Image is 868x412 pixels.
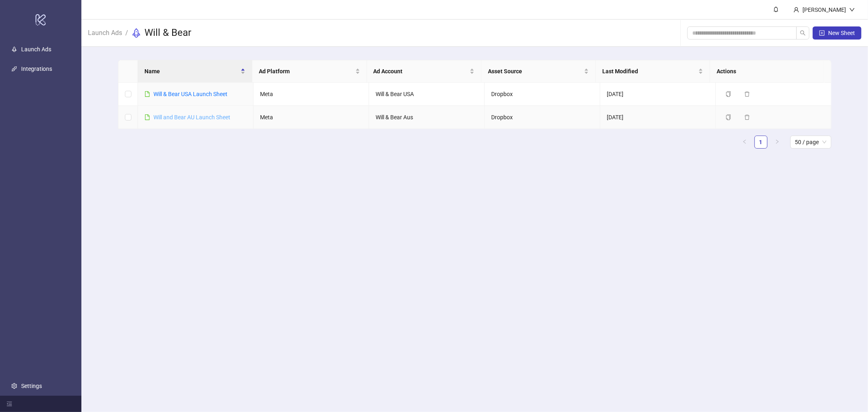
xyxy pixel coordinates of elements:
[138,60,252,83] th: Name
[744,114,750,120] span: delete
[488,67,582,76] span: Asset Source
[775,139,780,144] span: right
[754,136,767,149] li: 1
[849,7,855,13] span: down
[755,136,767,148] a: 1
[153,114,230,121] a: Will and Bear AU Launch Sheet
[21,66,52,72] a: Integrations
[738,136,751,149] button: left
[596,60,710,83] th: Last Modified
[7,401,12,407] span: menu-fold
[600,83,716,106] td: [DATE]
[254,83,369,106] td: Meta
[771,136,784,149] button: right
[86,28,124,37] a: Launch Ads
[485,83,600,106] td: Dropbox
[795,136,826,148] span: 50 / page
[21,46,51,53] a: Launch Ads
[144,91,150,97] span: file
[726,114,731,120] span: copy
[21,383,42,389] a: Settings
[819,30,825,36] span: plus-square
[771,136,784,149] li: Next Page
[828,30,855,36] span: New Sheet
[744,91,750,97] span: delete
[259,67,353,76] span: Ad Platform
[773,7,779,12] span: bell
[252,60,367,83] th: Ad Platform
[131,28,141,38] span: rocket
[153,91,227,97] a: Will & Bear USA Launch Sheet
[481,60,596,83] th: Asset Source
[790,136,831,149] div: Page Size
[799,5,849,14] div: [PERSON_NAME]
[726,91,731,97] span: copy
[374,67,468,76] span: Ad Account
[813,26,861,39] button: New Sheet
[254,106,369,129] td: Meta
[600,106,716,129] td: [DATE]
[125,26,128,39] li: /
[800,30,806,36] span: search
[367,60,481,83] th: Ad Account
[144,26,191,39] h3: Will & Bear
[602,67,697,76] span: Last Modified
[144,114,150,120] span: file
[144,67,239,76] span: Name
[742,139,747,144] span: left
[369,83,485,106] td: Will & Bear USA
[485,106,600,129] td: Dropbox
[369,106,485,129] td: Will & Bear Aus
[738,136,751,149] li: Previous Page
[710,60,824,83] th: Actions
[794,7,799,13] span: user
